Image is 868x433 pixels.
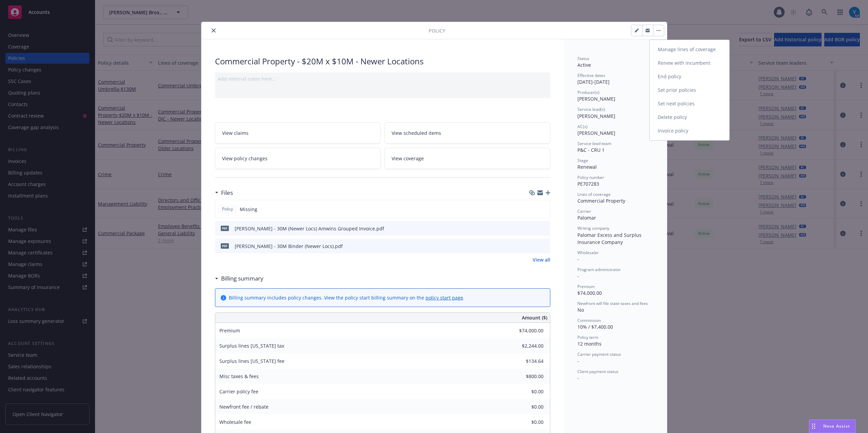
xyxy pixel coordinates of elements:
span: [PERSON_NAME] [577,96,615,102]
a: View scheduled items [384,122,550,144]
a: View all [533,256,550,263]
span: Policy [429,27,445,34]
span: Stage [577,158,588,163]
input: 0.00 [504,341,548,351]
span: Service lead team [577,141,611,146]
div: [DATE] - [DATE] [577,73,653,85]
span: View policy changes [222,155,268,162]
span: Lines of coverage [577,191,611,197]
h3: Files [221,188,233,197]
span: Wholesaler [577,250,599,255]
span: 10% / $7,400.00 [577,324,613,330]
span: - [577,256,579,262]
div: Billing summary [215,274,263,283]
a: policy start page [426,294,463,301]
span: Program administrator [577,267,621,272]
span: [PERSON_NAME] [577,130,615,136]
button: preview file [541,243,548,250]
span: Policy number [577,174,604,180]
span: PE707283 [577,181,599,187]
input: 0.00 [504,387,548,397]
div: Drag to move [809,420,818,433]
span: Wholesale fee [219,419,251,425]
span: Surplus lines [US_STATE] fee [219,358,284,364]
span: 12 months [577,341,601,347]
span: Renewal [577,164,597,170]
span: Surplus lines [US_STATE] tax [219,343,284,349]
div: [PERSON_NAME] - 30M Binder (Newer Locs).pdf [235,243,343,250]
a: View coverage [384,148,550,169]
span: Client payment status [577,369,618,374]
span: Carrier policy fee [219,388,258,395]
button: download file [531,225,536,232]
span: Newfront fee / rebate [219,404,269,410]
input: 0.00 [504,402,548,412]
span: Active [577,62,591,68]
span: Palomar Excess and Surplus Insurance Company [577,232,643,245]
div: [PERSON_NAME] - 30M (Newer Locs) Amwins Grouped Invoice.pdf [235,225,384,232]
span: P&C - CRU 1 [577,147,605,153]
button: close [210,26,218,35]
a: View claims [215,122,381,144]
span: - [577,358,579,364]
input: 0.00 [504,417,548,427]
span: View claims [222,129,249,137]
h3: Billing summary [221,274,263,283]
span: Newfront will file state taxes and fees [577,301,648,306]
button: download file [531,243,536,250]
a: View policy changes [215,148,381,169]
span: - [577,273,579,279]
input: 0.00 [504,326,548,336]
span: Effective dates [577,73,605,78]
span: - [577,375,579,381]
span: Carrier payment status [577,351,621,357]
span: View scheduled items [392,129,441,137]
span: No [577,307,584,313]
span: Writing company [577,225,609,231]
span: Missing [240,206,257,213]
span: Amount ($) [522,314,547,321]
div: Billing summary includes policy changes. View the policy start billing summary on the . [229,294,465,301]
span: View coverage [392,155,424,162]
input: 0.00 [504,356,548,366]
span: $74,000.00 [577,290,602,296]
span: Policy term [577,334,598,340]
span: Status [577,56,589,61]
span: pdf [221,226,229,231]
span: Premium [577,284,595,289]
span: Palomar [577,214,596,221]
span: Premium [219,327,240,334]
span: Misc taxes & fees [219,373,259,379]
button: preview file [541,225,548,232]
span: Commercial Property [577,198,625,204]
span: pdf [221,243,229,248]
div: Add internal notes here... [218,75,548,82]
input: 0.00 [504,371,548,382]
span: AC(s) [577,124,588,129]
div: Commercial Property - $20M x $10M - Newer Locations [215,56,550,67]
span: Nova Assist [823,423,850,429]
div: Files [215,188,233,197]
button: Nova Assist [809,419,856,433]
span: Carrier [577,208,591,214]
span: Service lead(s) [577,106,605,112]
span: Commission [577,317,601,323]
span: [PERSON_NAME] [577,113,615,119]
span: Producer(s) [577,89,599,95]
span: Policy [221,206,234,212]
